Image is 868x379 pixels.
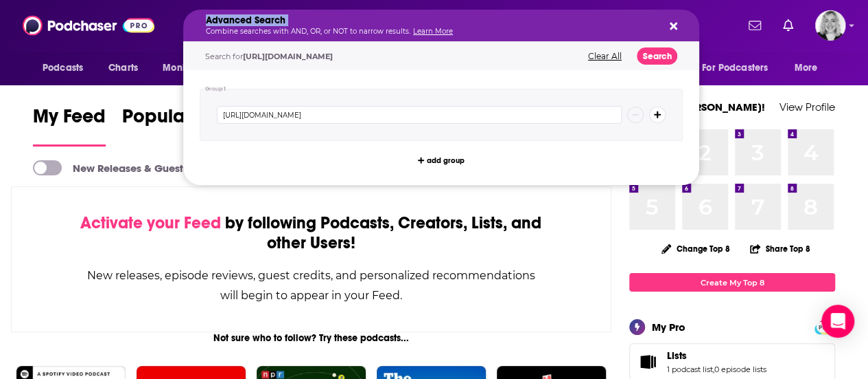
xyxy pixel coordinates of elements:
[414,152,469,169] button: add group
[713,365,714,374] span: ,
[584,52,626,61] button: Clear All
[821,305,854,338] div: Open Intercom Messenger
[80,266,542,305] div: New releases, episode reviews, guest credits, and personalized recommendations will begin to appe...
[122,105,239,147] a: Popular Feed
[817,322,833,332] span: PRO
[33,105,106,136] span: My Feed
[714,365,766,374] a: 0 episode lists
[80,213,542,253] div: by following Podcasts, Creators, Lists, and other Users!
[23,12,154,39] img: Podchaser - Follow, Share and Rate Podcasts
[743,14,766,37] a: Show notifications dropdown
[33,105,106,147] a: My Feed
[196,10,712,41] div: Search podcasts, credits, & more...
[815,10,845,41] span: Logged in as cmaur0218
[667,365,713,374] a: 1 podcast list
[206,28,655,35] p: Combine searches with AND, OR, or NOT to narrow results.
[815,10,845,41] img: User Profile
[779,100,835,113] a: View Profile
[667,349,687,362] span: Lists
[108,58,138,78] span: Charts
[693,55,788,81] button: open menu
[777,14,799,37] a: Show notifications dropdown
[153,55,229,81] button: open menu
[815,10,845,41] button: Show profile menu
[637,47,677,65] button: Search
[33,160,213,175] a: New Releases & Guests Only
[163,58,211,78] span: Monitoring
[205,86,226,92] h4: Group 1
[702,58,768,78] span: For Podcasters
[206,16,655,25] h5: Advanced Search
[634,352,661,371] a: Lists
[122,105,239,136] span: Popular Feed
[205,52,333,61] span: Search for
[653,240,738,257] button: Change Top 8
[785,55,835,81] button: open menu
[413,27,453,36] a: Learn More
[11,332,611,344] div: Not sure who to follow? Try these podcasts...
[629,273,835,292] a: Create My Top 8
[427,157,465,164] span: add group
[217,106,622,124] input: Type a keyword or phrase...
[80,213,221,233] span: Activate your Feed
[817,321,833,332] a: PRO
[795,58,818,78] span: More
[749,235,811,262] button: Share Top 8
[652,321,685,334] div: My Pro
[43,58,83,78] span: Podcasts
[667,349,766,362] a: Lists
[99,55,146,81] a: Charts
[243,52,333,61] span: [URL][DOMAIN_NAME]
[33,55,101,81] button: open menu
